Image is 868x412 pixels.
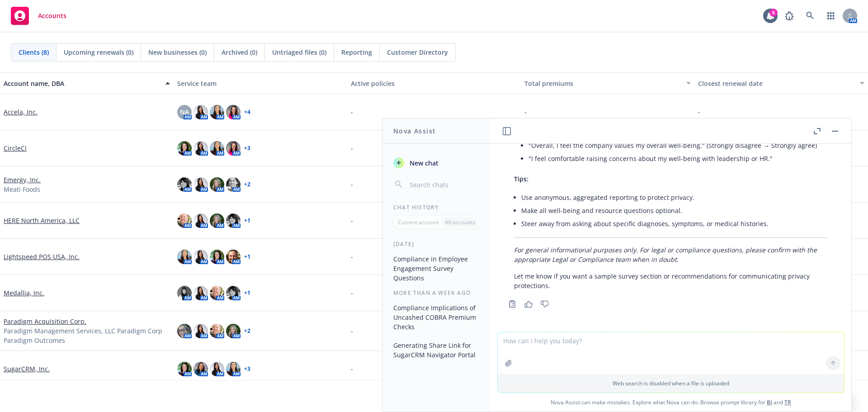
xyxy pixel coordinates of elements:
[193,105,208,119] img: photo
[387,47,448,57] span: Customer Directory
[4,107,38,117] a: Accela, Inc.
[193,362,208,376] img: photo
[347,72,521,94] button: Active policies
[193,141,208,156] img: photo
[193,286,208,300] img: photo
[177,250,192,264] img: photo
[7,3,70,28] a: Accounts
[4,288,44,298] a: Medallia, Inc.
[694,72,868,94] button: Closest renewal date
[272,47,326,57] span: Untriaged files (0)
[148,47,207,57] span: New businesses (0)
[38,12,66,19] span: Accounts
[4,79,160,88] div: Account name, DBA
[341,47,372,57] span: Reporting
[193,250,208,264] img: photo
[528,152,828,165] li: "I feel comfortable raising concerns about my well-being with leadership or HR."
[210,213,224,228] img: photo
[351,364,353,374] span: -
[226,324,241,338] img: photo
[698,79,854,88] div: Closest renewal date
[180,107,189,117] span: NA
[177,177,192,192] img: photo
[244,328,250,334] a: + 2
[4,216,80,225] a: HERE North America, LLC
[351,79,517,88] div: Active policies
[514,271,828,290] p: Let me know if you want a sample survey section or recommendations for communicating privacy prot...
[193,213,208,228] img: photo
[4,143,27,153] a: CircleCi
[193,324,208,338] img: photo
[226,213,241,228] img: photo
[210,324,224,338] img: photo
[514,246,817,264] em: For general informational purposes only. For legal or compliance questions, please confirm with t...
[351,326,353,336] span: -
[528,139,828,152] li: "Overall, I feel the company values my overall well-being." (Strongly disagree → Strongly agree)
[210,177,224,192] img: photo
[494,393,848,412] span: Nova Assist can make mistakes. Explore what Nova can do: Browse prompt library for and
[210,362,224,376] img: photo
[503,379,839,387] p: Web search is disabled when a file is uploaded
[351,288,353,298] span: -
[4,326,170,345] span: Paradigm Management Services, LLC Paradigm Corp Paradigm Outcomes
[244,290,250,296] a: + 1
[177,324,192,338] img: photo
[222,47,257,57] span: Archived (0)
[226,250,241,264] img: photo
[4,364,50,374] a: SugarCRM, Inc.
[698,107,700,117] span: -
[521,72,694,94] button: Total premiums
[801,7,819,25] a: Search
[822,7,840,25] a: Switch app
[4,185,40,194] span: Meati Foods
[390,251,483,285] button: Compliance in Employee Engagement Survey Questions
[19,47,49,57] span: Clients (8)
[226,105,241,119] img: photo
[4,175,41,185] a: Emergy, Inc.
[177,213,192,228] img: photo
[514,175,528,183] span: Tips:
[174,72,347,94] button: Service team
[244,109,250,115] a: + 4
[398,218,439,226] p: Current account
[64,47,133,57] span: Upcoming renewals (0)
[177,286,192,300] img: photo
[521,204,828,217] li: Make all well-being and resource questions optional.
[382,240,491,248] div: [DATE]
[390,338,483,362] button: Generating Share Link for SugarCRM Navigator Portal
[390,300,483,334] button: Compliance Implications of Uncashed COBRA Premium Checks
[210,141,224,156] img: photo
[210,286,224,300] img: photo
[244,218,250,223] a: + 1
[408,178,480,191] input: Search chats
[351,180,353,189] span: -
[393,126,436,136] h1: Nova Assist
[382,289,491,297] div: More than a week ago
[226,177,241,192] img: photo
[767,398,772,406] a: BI
[538,298,552,310] button: Thumbs down
[445,218,475,226] p: All accounts
[382,204,491,211] div: Chat History
[351,143,353,153] span: -
[177,79,344,88] div: Service team
[4,252,80,261] a: Lightspeed POS USA, Inc.
[210,105,224,119] img: photo
[351,107,353,117] span: -
[210,250,224,264] img: photo
[351,216,353,225] span: -
[521,191,828,204] li: Use anonymous, aggregated reporting to protect privacy.
[780,7,798,25] a: Report a Bug
[244,182,250,187] a: + 2
[244,146,250,151] a: + 3
[769,9,778,17] div: 6
[351,252,353,261] span: -
[226,141,241,156] img: photo
[524,79,681,88] div: Total premiums
[784,398,791,406] a: TR
[408,158,439,168] span: New chat
[226,286,241,300] img: photo
[193,177,208,192] img: photo
[244,254,250,260] a: + 1
[226,362,241,376] img: photo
